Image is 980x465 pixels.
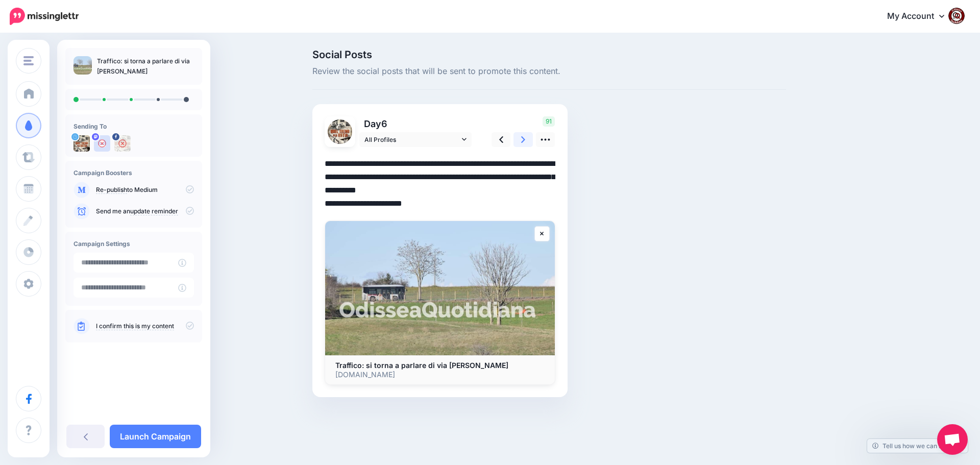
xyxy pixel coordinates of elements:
a: Aprire la chat [937,424,968,455]
span: 91 [543,116,555,127]
img: Missinglettr [10,8,79,25]
p: Send me an [96,207,194,216]
h4: Sending To [73,123,194,130]
p: to Medium [96,185,194,194]
img: 463453305_2684324355074873_6393692129472495966_n-bsa154739.jpg [114,135,131,152]
p: Traffico: si torna a parlare di via [PERSON_NAME] [97,56,194,77]
a: update reminder [130,207,178,215]
p: Day [359,116,473,131]
img: menu.png [23,56,34,65]
span: All Profiles [364,134,459,145]
img: 31d596c05c85377aeb3931b7fc0fb2d2_thumb.jpg [73,56,92,75]
img: user_default_image.png [94,135,110,152]
img: Traffico: si torna a parlare di via Kobler [325,221,555,355]
a: Tell us how we can improve [867,439,968,453]
h4: Campaign Boosters [73,169,194,177]
span: Review the social posts that will be sent to promote this content. [312,65,786,78]
a: All Profiles [359,132,472,147]
a: My Account [877,4,965,29]
img: uTTNWBrh-84924.jpeg [328,119,352,144]
h4: Campaign Settings [73,240,194,248]
p: [DOMAIN_NAME] [335,370,545,379]
b: Traffico: si torna a parlare di via [PERSON_NAME] [335,361,508,370]
a: I confirm this is my content [96,322,174,330]
span: 6 [381,118,387,129]
span: Social Posts [312,50,786,60]
img: uTTNWBrh-84924.jpeg [73,135,90,152]
a: Re-publish [96,186,127,194]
